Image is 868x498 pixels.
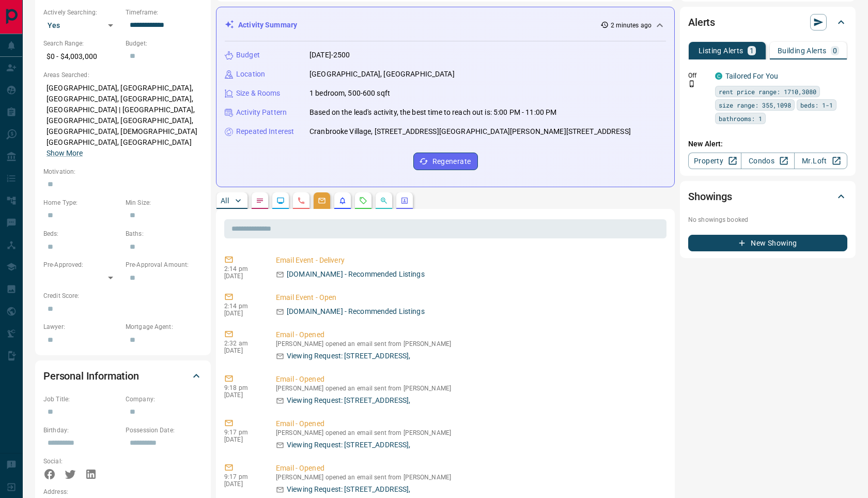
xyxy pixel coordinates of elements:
[126,39,203,48] p: Budget:
[276,463,662,474] p: Email - Opened
[43,260,120,269] p: Pre-Approved:
[287,395,410,406] p: Viewing Request: [STREET_ADDRESS],
[688,80,695,87] svg: Push Notification Only
[43,198,120,207] p: Home Type:
[719,113,762,124] span: bathrooms: 1
[741,153,794,169] a: Condos
[276,385,662,392] p: [PERSON_NAME] opened an email sent from [PERSON_NAME]
[43,39,120,48] p: Search Range:
[43,167,203,176] p: Motivation:
[126,260,203,269] p: Pre-Approval Amount:
[794,153,847,169] a: Mr.Loft
[126,229,203,238] p: Baths:
[688,10,847,35] div: Alerts
[699,47,743,54] p: Listing Alerts
[43,368,139,384] h2: Personal Information
[224,384,260,391] p: 9:18 pm
[47,148,83,159] button: Show More
[688,188,732,205] h2: Showings
[224,310,260,317] p: [DATE]
[126,198,203,207] p: Min Size:
[276,374,662,385] p: Email - Opened
[309,69,455,80] p: [GEOGRAPHIC_DATA], [GEOGRAPHIC_DATA]
[688,215,847,224] p: No showings booked
[236,50,260,61] p: Budget
[715,72,722,80] div: condos.ca
[719,86,816,97] span: rent price range: 1710,3080
[297,197,305,205] svg: Calls
[688,14,715,31] h2: Alerts
[318,197,326,205] svg: Emails
[276,197,285,205] svg: Lead Browsing Activity
[359,197,367,205] svg: Requests
[224,480,260,488] p: [DATE]
[276,329,662,340] p: Email - Opened
[43,322,120,331] p: Lawyer:
[256,197,264,205] svg: Notes
[43,291,203,300] p: Credit Score:
[224,436,260,443] p: [DATE]
[224,303,260,310] p: 2:14 pm
[43,80,203,162] p: [GEOGRAPHIC_DATA], [GEOGRAPHIC_DATA], [GEOGRAPHIC_DATA], [GEOGRAPHIC_DATA], [GEOGRAPHIC_DATA] | [...
[287,269,425,280] p: [DOMAIN_NAME] - Recommended Listings
[833,47,837,54] p: 0
[236,69,265,80] p: Location
[224,347,260,354] p: [DATE]
[725,72,778,80] a: Tailored For You
[126,322,203,331] p: Mortgage Agent:
[238,20,297,31] p: Activity Summary
[43,229,120,238] p: Beds:
[43,8,120,17] p: Actively Searching:
[688,153,741,169] a: Property
[611,21,652,30] p: 2 minutes ago
[276,340,662,348] p: [PERSON_NAME] opened an email sent from [PERSON_NAME]
[778,47,827,54] p: Building Alerts
[43,17,120,34] div: Yes
[688,71,709,80] p: Off
[221,197,229,204] p: All
[719,100,791,110] span: size range: 355,1098
[380,197,388,205] svg: Opportunities
[43,364,203,388] div: Personal Information
[309,107,556,118] p: Based on the lead's activity, the best time to reach out is: 5:00 PM - 11:00 PM
[413,153,478,170] button: Regenerate
[43,457,120,466] p: Social:
[276,255,662,266] p: Email Event - Delivery
[688,139,847,149] p: New Alert:
[126,426,203,435] p: Possession Date:
[43,395,120,404] p: Job Title:
[43,426,120,435] p: Birthday:
[224,340,260,347] p: 2:32 am
[43,48,120,65] p: $0 - $4,003,000
[276,474,662,481] p: [PERSON_NAME] opened an email sent from [PERSON_NAME]
[688,235,847,251] button: New Showing
[688,184,847,209] div: Showings
[309,126,631,137] p: Cranbrooke Village, [STREET_ADDRESS][GEOGRAPHIC_DATA][PERSON_NAME][STREET_ADDRESS]
[224,273,260,280] p: [DATE]
[287,306,425,317] p: [DOMAIN_NAME] - Recommended Listings
[236,107,287,118] p: Activity Pattern
[287,440,410,450] p: Viewing Request: [STREET_ADDRESS],
[43,70,203,80] p: Areas Searched:
[276,418,662,429] p: Email - Opened
[224,265,260,273] p: 2:14 pm
[126,395,203,404] p: Company:
[224,429,260,436] p: 9:17 pm
[309,50,350,61] p: [DATE]-2500
[338,197,347,205] svg: Listing Alerts
[309,88,390,99] p: 1 bedroom, 500-600 sqft
[287,484,410,495] p: Viewing Request: [STREET_ADDRESS],
[400,197,409,205] svg: Agent Actions
[224,473,260,480] p: 9:17 pm
[225,16,666,35] div: Activity Summary2 minutes ago
[236,126,294,137] p: Repeated Interest
[224,391,260,399] p: [DATE]
[43,487,203,496] p: Address:
[126,8,203,17] p: Timeframe:
[287,351,410,361] p: Viewing Request: [STREET_ADDRESS],
[750,47,754,54] p: 1
[276,292,662,303] p: Email Event - Open
[236,88,281,99] p: Size & Rooms
[800,100,833,110] span: beds: 1-1
[276,429,662,436] p: [PERSON_NAME] opened an email sent from [PERSON_NAME]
